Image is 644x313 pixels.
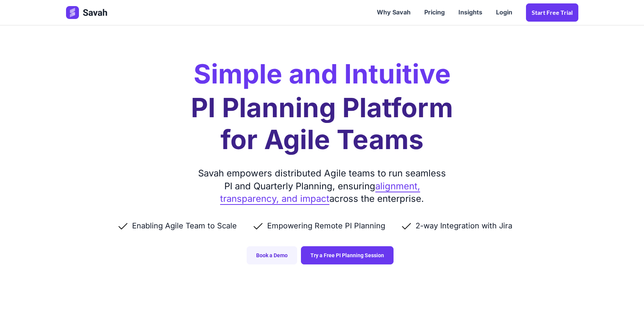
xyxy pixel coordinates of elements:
a: Login [489,1,519,24]
li: Enabling Agile Team to Scale [117,220,252,231]
a: Book a Demo [247,246,297,264]
div: Savah empowers distributed Agile teams to run seamless PI and Quarterly Planning, ensuring across... [195,167,449,205]
h2: Simple and Intuitive [194,61,451,87]
a: Pricing [417,1,452,24]
h1: PI Planning Platform for Agile Teams [191,92,453,156]
a: Why Savah [370,1,417,24]
li: 2-way Integration with Jira [400,220,527,231]
a: Start Free trial [526,3,578,22]
a: Try a Free PI Planning Session [301,246,394,264]
li: Empowering Remote PI Planning [252,220,400,231]
a: Insights [452,1,489,24]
